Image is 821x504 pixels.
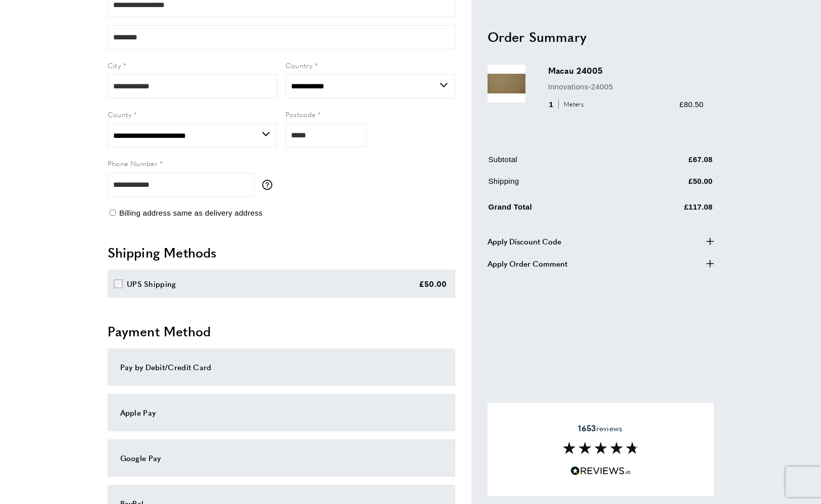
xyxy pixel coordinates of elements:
span: Billing address same as delivery address [119,209,263,217]
img: Reviews section [563,442,639,454]
p: Innovations-24005 [548,80,704,92]
span: Meters [558,99,586,109]
h2: Order Summary [488,27,714,45]
span: Apply Discount Code [488,235,561,247]
td: Subtotal [489,153,624,173]
td: Shipping [489,175,624,194]
div: Google Pay [120,452,443,464]
span: Phone Number [108,158,158,168]
span: Country [285,60,313,70]
strong: 1653 [578,422,596,434]
div: UPS Shipping [127,278,176,290]
div: £50.00 [419,278,447,290]
td: £117.08 [624,198,713,220]
div: Pay by Debit/Credit Card [120,361,443,373]
img: Macau 24005 [488,65,525,103]
span: Postcode [285,109,316,119]
td: Grand Total [489,198,624,220]
button: More information [262,180,277,190]
input: Billing address same as delivery address [110,210,116,216]
h2: Payment Method [108,322,455,340]
span: County [108,109,132,119]
td: £67.08 [624,153,713,173]
h3: Macau 24005 [548,65,704,76]
span: £80.50 [680,99,704,108]
div: 1 [548,98,587,110]
img: Reviews.io 5 stars [570,466,631,476]
h2: Shipping Methods [108,243,455,262]
span: reviews [578,423,622,433]
span: Apply Order Comment [488,257,567,269]
td: £50.00 [624,175,713,194]
div: Apple Pay [120,407,443,419]
span: City [108,60,121,70]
